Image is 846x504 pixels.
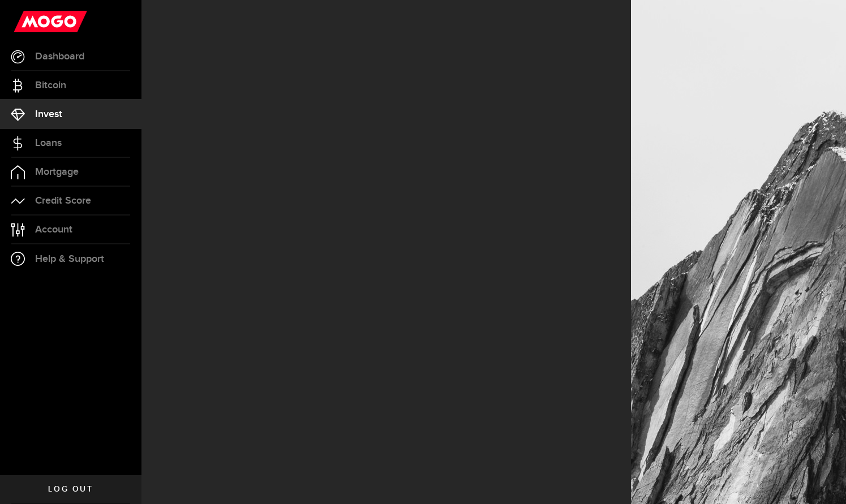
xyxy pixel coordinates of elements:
span: Help & Support [35,254,104,264]
span: Account [35,225,72,235]
span: Invest [35,109,62,119]
span: Mortgage [35,167,79,177]
span: Loans [35,138,62,148]
span: Log out [48,485,93,493]
span: Dashboard [35,51,84,62]
button: Open LiveChat chat widget [9,5,43,38]
span: Bitcoin [35,80,66,91]
span: Credit Score [35,196,91,206]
